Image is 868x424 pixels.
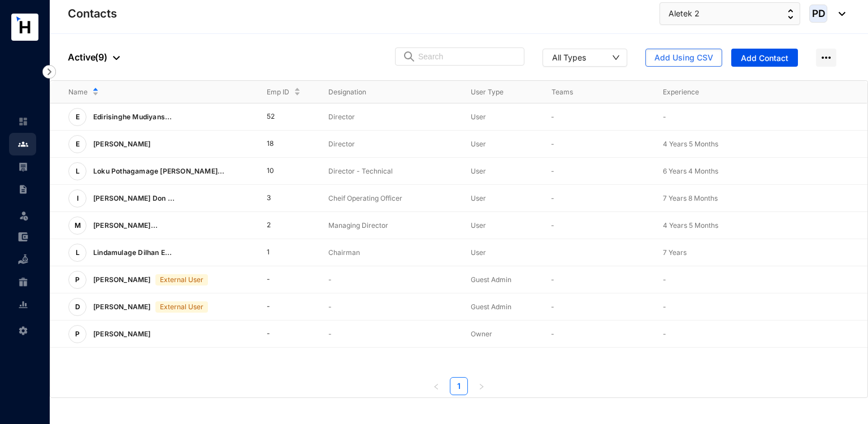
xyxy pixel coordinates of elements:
th: Designation [310,81,453,103]
td: - [249,293,311,321]
span: down [612,54,620,62]
span: E [76,141,80,148]
span: Lindamulage Dilhan E... [93,248,172,257]
img: dropdown-black.8e83cc76930a90b1a4fdb6d089b7bf3a.svg [833,12,845,16]
td: 18 [249,131,311,158]
li: Payroll [9,155,36,178]
span: - [663,275,666,284]
img: search.8ce656024d3affaeffe32e5b30621cb7.svg [402,51,416,62]
td: 10 [249,158,311,185]
td: 52 [249,103,311,131]
td: - [249,266,311,293]
p: [PERSON_NAME] [86,325,155,343]
span: User [471,167,486,175]
p: - [328,274,453,285]
li: Expenses [9,226,36,248]
button: Add Using CSV [645,49,722,67]
img: expense-unselected.2edcf0507c847f3e9e96.svg [18,232,28,242]
li: 1 [450,377,468,395]
span: 7 Years [663,248,687,257]
span: E [76,114,80,120]
span: P [75,331,80,338]
p: Director [328,139,453,150]
img: payroll-unselected.b590312f920e76f0c668.svg [18,162,28,172]
span: Guest Admin [471,275,511,284]
span: I [77,195,79,202]
div: All Types [552,51,586,63]
p: [PERSON_NAME] [86,271,155,289]
span: User [471,194,486,202]
p: Director - Technical [328,166,453,177]
button: All Types [542,49,627,67]
th: Experience [645,81,756,103]
li: Contacts [9,133,36,155]
li: Previous Page [427,377,445,395]
span: right [478,383,485,390]
span: 4 Years 5 Months [663,140,718,148]
span: [PERSON_NAME]... [93,221,158,230]
p: - [328,328,453,340]
p: [PERSON_NAME] [86,135,155,153]
span: 6 Years 4 Months [663,167,718,175]
p: - [551,193,644,204]
p: Contacts [68,6,117,21]
span: User [471,221,486,230]
li: Reports [9,293,36,316]
img: more-horizontal.eedb2faff8778e1aceccc67cc90ae3cb.svg [816,49,836,67]
img: dropdown-black.8e83cc76930a90b1a4fdb6d089b7bf3a.svg [113,56,120,60]
p: Managing Director [328,220,453,231]
p: - [551,139,644,150]
li: Home [9,110,36,133]
span: L [76,168,80,175]
span: Edirisinghe Mudiyans... [93,113,172,121]
p: - [551,166,644,177]
span: L [76,249,80,256]
p: - [551,111,644,123]
span: left [433,383,440,390]
span: - [663,113,666,121]
li: Loan [9,248,36,271]
img: nav-icon-right.af6afadce00d159da59955279c43614e.svg [42,65,56,79]
span: Aletek 2 [669,7,700,20]
input: Search [418,48,517,65]
span: P [75,276,80,283]
span: 7 Years 8 Months [663,194,718,202]
span: - [663,330,666,338]
span: User [471,140,486,148]
img: gratuity-unselected.a8c340787eea3cf492d7.svg [18,277,28,287]
td: 3 [249,185,311,212]
th: Emp ID [249,81,311,103]
p: Active ( 9 ) [68,50,120,64]
img: up-down-arrow.74152d26bf9780fbf563ca9c90304185.svg [788,9,793,19]
span: M [75,222,81,229]
li: Contracts [9,178,36,201]
p: [PERSON_NAME] [86,298,155,316]
img: leave-unselected.2934df6273408c3f84d9.svg [18,210,29,221]
span: Guest Admin [471,302,511,311]
span: Loku Pothagamage [PERSON_NAME]... [93,167,225,175]
li: Gratuity [9,271,36,293]
span: Owner [471,330,492,338]
span: Name [68,86,88,98]
button: left [427,377,445,395]
span: User [471,248,486,257]
a: 1 [450,378,467,395]
p: - [328,301,453,313]
td: 1 [249,239,311,266]
span: - [663,302,666,311]
span: Emp ID [267,86,289,98]
img: contract-unselected.99e2b2107c0a7dd48938.svg [18,184,28,194]
img: report-unselected.e6a6b4230fc7da01f883.svg [18,300,28,310]
span: Add Using CSV [654,52,713,63]
p: Director [328,111,453,123]
p: External User [160,301,203,313]
button: Aletek 2 [659,2,800,25]
span: [PERSON_NAME] Don ... [93,194,175,202]
td: - [249,321,311,348]
th: User Type [453,81,533,103]
span: User [471,113,486,121]
th: Teams [533,81,645,103]
img: people.b0bd17028ad2877b116a.svg [18,139,28,149]
button: Add Contact [731,49,798,67]
p: Cheif Operating Officer [328,193,453,204]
